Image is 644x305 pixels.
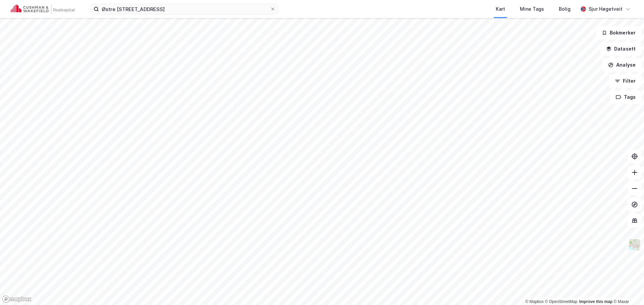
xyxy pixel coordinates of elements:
a: Mapbox homepage [2,295,32,303]
button: Datasett [600,42,641,56]
div: Kontrollprogram for chat [610,273,644,305]
button: Analyse [602,58,641,72]
a: Mapbox [525,299,544,304]
div: Mine Tags [520,5,544,13]
img: cushman-wakefield-realkapital-logo.202ea83816669bd177139c58696a8fa1.svg [11,4,74,14]
button: Filter [609,74,641,88]
button: Tags [610,90,641,104]
div: Bolig [559,5,571,13]
iframe: Chat Widget [610,273,644,305]
input: Søk på adresse, matrikkel, gårdeiere, leietakere eller personer [99,4,270,14]
div: Sjur Høgetveit [589,5,623,13]
a: OpenStreetMap [545,299,578,304]
a: Improve this map [579,299,612,304]
div: Kart [496,5,505,13]
img: Z [628,238,641,251]
button: Bokmerker [596,26,641,40]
